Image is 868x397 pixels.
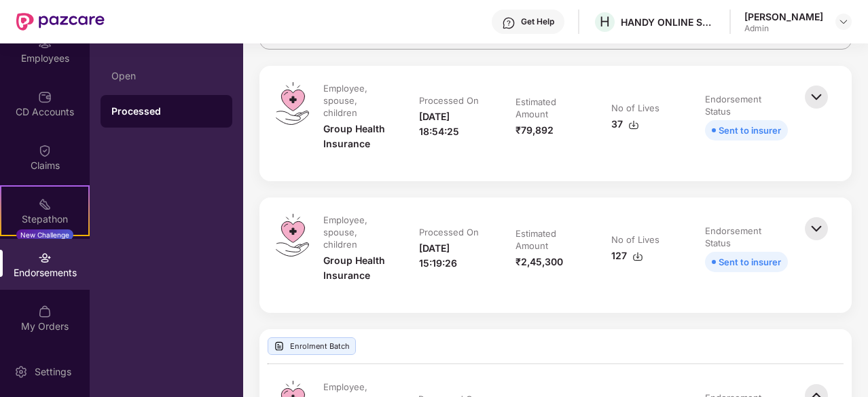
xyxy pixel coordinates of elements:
div: Endorsement Status [705,225,785,249]
div: Enrolment Batch [268,337,356,355]
img: New Pazcare Logo [16,13,105,31]
div: Admin [744,23,823,34]
div: Employee, spouse, children [323,214,389,250]
div: No of Lives [611,233,659,246]
img: svg+xml;base64,PHN2ZyBpZD0iRG93bmxvYWQtMzJ4MzIiIHhtbG5zPSJodHRwOi8vd3d3LnczLm9yZy8yMDAwL3N2ZyIgd2... [628,119,639,130]
div: Endorsement Status [705,93,785,117]
div: ₹2,45,300 [516,254,563,269]
div: [DATE] 18:54:25 [419,109,488,139]
div: [DATE] 15:19:26 [419,241,488,271]
img: svg+xml;base64,PHN2ZyBpZD0iU2V0dGluZy0yMHgyMCIgeG1sbnM9Imh0dHA6Ly93d3cudzMub3JnLzIwMDAvc3ZnIiB3aW... [14,365,28,379]
div: 127 [611,248,643,263]
img: svg+xml;base64,PHN2ZyBpZD0iRHJvcGRvd24tMzJ4MzIiIHhtbG5zPSJodHRwOi8vd3d3LnczLm9yZy8yMDAwL3N2ZyIgd2... [838,16,849,27]
div: Processed On [419,226,479,238]
div: Get Help [521,16,554,27]
img: svg+xml;base64,PHN2ZyBpZD0iQ0RfQWNjb3VudHMiIGRhdGEtbmFtZT0iQ0QgQWNjb3VudHMiIHhtbG5zPSJodHRwOi8vd3... [38,90,52,104]
img: svg+xml;base64,PHN2ZyB4bWxucz0iaHR0cDovL3d3dy53My5vcmcvMjAwMC9zdmciIHdpZHRoPSI0OS4zMiIgaGVpZ2h0PS... [276,214,309,257]
div: Processed [111,105,221,118]
div: 37 [611,117,639,132]
div: Open [111,71,221,81]
img: svg+xml;base64,PHN2ZyBpZD0iSGVscC0zMngzMiIgeG1sbnM9Imh0dHA6Ly93d3cudzMub3JnLzIwMDAvc3ZnIiB3aWR0aD... [502,16,516,30]
div: ₹79,892 [516,123,554,138]
img: svg+xml;base64,PHN2ZyB4bWxucz0iaHR0cDovL3d3dy53My5vcmcvMjAwMC9zdmciIHdpZHRoPSI0OS4zMiIgaGVpZ2h0PS... [276,82,309,125]
div: Sent to insurer [719,254,781,269]
img: svg+xml;base64,PHN2ZyBpZD0iQ2xhaW0iIHhtbG5zPSJodHRwOi8vd3d3LnczLm9yZy8yMDAwL3N2ZyIgd2lkdGg9IjIwIi... [38,144,52,157]
img: svg+xml;base64,PHN2ZyBpZD0iTXlfT3JkZXJzIiBkYXRhLW5hbWU9Ik15IE9yZGVycyIgeG1sbnM9Imh0dHA6Ly93d3cudz... [38,305,52,318]
div: Stepathon [1,212,88,226]
img: svg+xml;base64,PHN2ZyBpZD0iRG93bmxvYWQtMzJ4MzIiIHhtbG5zPSJodHRwOi8vd3d3LnczLm9yZy8yMDAwL3N2ZyIgd2... [632,251,643,262]
div: New Challenge [16,229,73,240]
img: svg+xml;base64,PHN2ZyBpZD0iQmFjay0zMngzMiIgeG1sbnM9Imh0dHA6Ly93d3cudzMub3JnLzIwMDAvc3ZnIiB3aWR0aD... [801,214,831,244]
div: Group Health Insurance [323,121,392,151]
span: H [600,14,610,30]
img: svg+xml;base64,PHN2ZyBpZD0iQmFjay0zMngzMiIgeG1sbnM9Imh0dHA6Ly93d3cudzMub3JnLzIwMDAvc3ZnIiB3aWR0aD... [801,82,831,112]
div: Estimated Amount [516,96,581,120]
div: HANDY ONLINE SOLUTIONS PRIVATE LIMITED [621,16,716,29]
div: Employee, spouse, children [323,82,389,119]
img: svg+xml;base64,PHN2ZyB4bWxucz0iaHR0cDovL3d3dy53My5vcmcvMjAwMC9zdmciIHdpZHRoPSIyMSIgaGVpZ2h0PSIyMC... [38,197,52,211]
div: [PERSON_NAME] [744,10,823,23]
div: No of Lives [611,102,659,114]
img: svg+xml;base64,PHN2ZyBpZD0iRW5kb3JzZW1lbnRzIiB4bWxucz0iaHR0cDovL3d3dy53My5vcmcvMjAwMC9zdmciIHdpZH... [38,251,52,265]
div: Sent to insurer [719,123,781,138]
img: svg+xml;base64,PHN2ZyBpZD0iVXBsb2FkX0xvZ3MiIGRhdGEtbmFtZT0iVXBsb2FkIExvZ3MiIHhtbG5zPSJodHRwOi8vd3... [274,341,285,352]
div: Group Health Insurance [323,253,392,283]
div: Processed On [419,94,479,107]
div: Estimated Amount [516,227,581,252]
div: Settings [31,365,75,379]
